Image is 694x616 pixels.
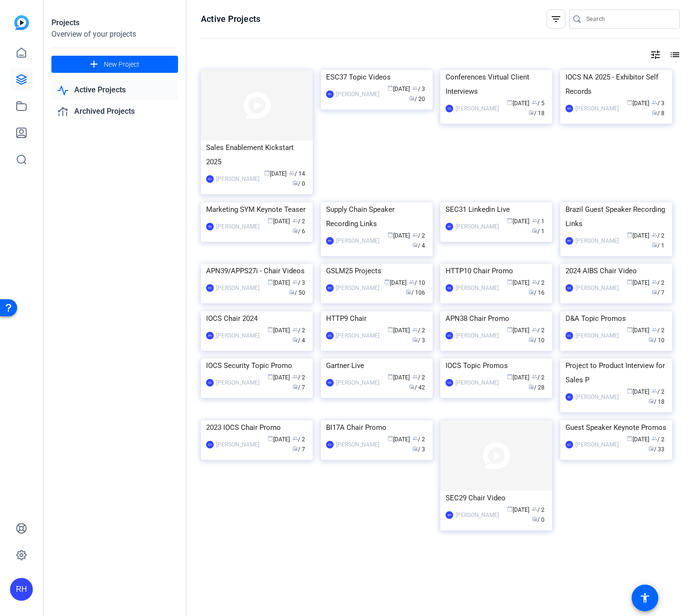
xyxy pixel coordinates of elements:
span: / 7 [292,446,305,453]
span: radio [292,337,298,342]
span: / 10 [409,279,425,286]
span: radio [412,242,418,248]
div: RH [565,237,573,245]
span: calendar_today [264,170,270,176]
div: GG [206,441,214,448]
span: calendar_today [507,374,513,379]
span: calendar_today [507,99,513,105]
div: RH [565,105,573,112]
span: group [412,232,418,238]
div: RH [446,511,453,519]
span: calendar_today [268,374,273,379]
span: group [652,327,657,332]
span: radio [528,109,534,115]
span: / 2 [652,232,664,239]
span: group [532,218,537,223]
div: Supply Chain Speaker Recording Links [326,202,427,231]
span: [DATE] [387,327,410,334]
span: group [412,374,418,379]
span: / 8 [652,110,664,117]
span: radio [289,289,295,295]
span: / 2 [292,436,305,443]
span: group [532,374,537,379]
div: GG [446,284,453,292]
span: calendar_today [268,436,273,441]
span: / 18 [648,398,664,405]
span: calendar_today [507,327,513,332]
div: [PERSON_NAME] [336,378,379,387]
span: [DATE] [387,436,410,443]
span: [DATE] [507,374,529,381]
span: radio [292,446,298,451]
span: group [652,99,657,105]
span: radio [528,384,534,389]
span: radio [409,384,415,389]
span: [DATE] [507,507,529,513]
span: group [292,218,298,223]
span: group [412,85,418,91]
img: blue-gradient.svg [14,15,29,30]
span: [DATE] [268,327,290,334]
span: / 1 [532,218,545,225]
span: / 2 [412,327,425,334]
div: GG [565,441,573,448]
span: calendar_today [507,218,513,223]
div: [PERSON_NAME] [575,104,619,113]
span: [DATE] [268,218,290,225]
span: radio [528,289,534,295]
span: group [292,374,298,379]
span: / 7 [652,289,664,296]
span: / 33 [648,446,664,453]
span: calendar_today [387,327,393,332]
span: [DATE] [627,388,649,395]
span: / 3 [292,279,305,286]
span: radio [412,337,418,342]
button: New Project [51,56,178,73]
div: GG [206,379,214,387]
div: SEC31 Linkedin Live [446,202,547,217]
span: / 5 [532,100,545,107]
div: IOCS Topic Promos [446,358,547,373]
div: Brazil Guest Speaker Recording Links [565,202,667,231]
div: GG [446,332,453,339]
div: [PERSON_NAME] [456,378,499,387]
span: [DATE] [627,436,649,443]
span: radio [532,228,537,233]
span: / 2 [412,436,425,443]
div: ESC37 Topic Videos [326,70,427,84]
span: [DATE] [384,279,406,286]
span: calendar_today [627,327,633,332]
span: group [292,279,298,285]
span: / 7 [292,384,305,391]
div: [PERSON_NAME] [336,331,379,340]
span: / 0 [292,180,305,187]
div: [PERSON_NAME] [216,378,259,387]
span: [DATE] [627,279,649,286]
mat-icon: list [668,49,680,60]
div: Project to Product Interview for Sales P [565,358,667,387]
div: RH [326,237,334,245]
div: 2023 IOCS Chair Promo [206,420,307,435]
span: [DATE] [627,327,649,334]
div: BI17A Chair Promo [326,420,427,435]
span: / 1 [652,242,664,249]
div: HTTP10 Chair Promo [446,264,547,278]
div: RH [206,332,214,339]
span: [DATE] [268,279,290,286]
span: / 2 [532,507,545,513]
span: calendar_today [627,436,633,441]
span: / 1 [532,228,545,235]
span: / 2 [532,327,545,334]
div: D&A Topic Promos [565,311,667,326]
span: calendar_today [268,218,273,223]
mat-icon: filter_list [550,13,562,25]
span: calendar_today [384,279,390,285]
div: [PERSON_NAME] [456,283,499,293]
div: SEC29 Chair Video [446,491,547,505]
div: [PERSON_NAME] [575,283,619,293]
span: group [292,436,298,441]
div: IOCS NA 2025 - Exhibitor Self Records [565,70,667,99]
h1: Active Projects [201,13,260,25]
span: calendar_today [387,85,393,91]
span: calendar_today [627,99,633,105]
